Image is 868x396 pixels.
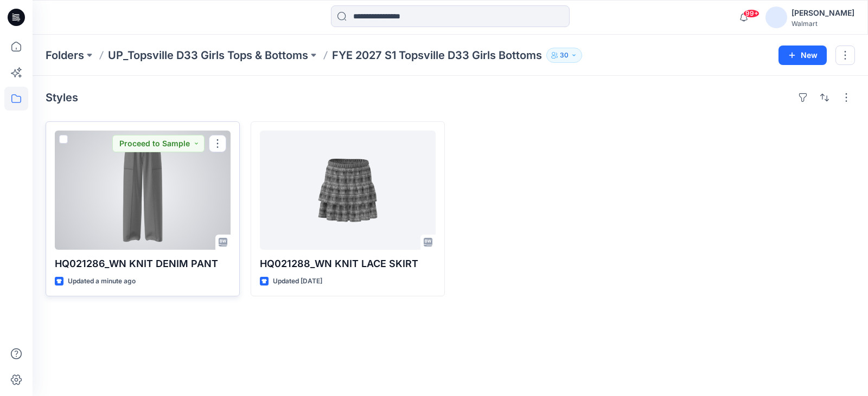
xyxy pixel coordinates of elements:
div: [PERSON_NAME] [792,7,854,20]
p: 30 [560,49,569,61]
p: HQ021288_WN KNIT LACE SKIRT [260,256,436,271]
p: Updated [DATE] [273,276,322,287]
p: FYE 2027 S1 Topsville D33 Girls Bottoms [332,48,542,63]
h4: Styles [46,91,78,104]
a: Folders [46,48,84,63]
p: Updated a minute ago [68,276,136,287]
button: New [778,46,827,65]
div: Walmart [792,20,854,28]
span: 99+ [743,9,759,18]
button: 30 [546,48,582,63]
img: avatar [765,7,787,28]
a: HQ021288_WN KNIT LACE SKIRT [260,131,436,250]
p: HQ021286_WN KNIT DENIM PANT [55,256,231,271]
a: HQ021286_WN KNIT DENIM PANT [55,131,231,250]
a: UP_Topsville D33 Girls Tops & Bottoms [108,48,308,63]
